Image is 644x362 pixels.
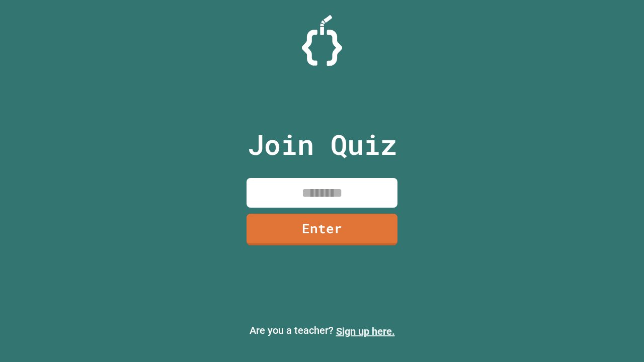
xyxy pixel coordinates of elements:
a: Enter [247,214,397,245]
p: Are you a teacher? [8,323,636,339]
iframe: chat widget [560,278,634,321]
p: Join Quiz [248,124,397,165]
a: Sign up here. [336,325,395,337]
img: Logo.svg [302,15,342,66]
iframe: chat widget [602,322,634,352]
